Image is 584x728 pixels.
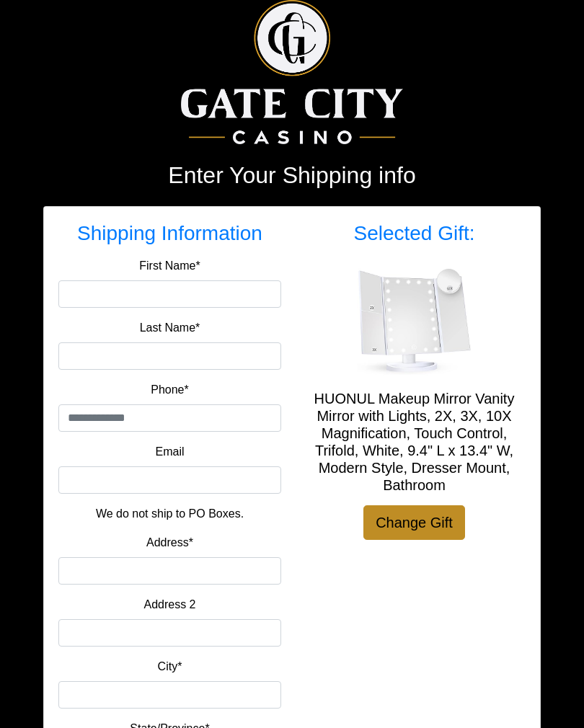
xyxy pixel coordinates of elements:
[69,506,270,523] p: We do not ship to PO Boxes.
[158,659,182,676] label: City*
[303,391,526,494] h5: HUONUL Makeup Mirror Vanity Mirror with Lights, 2X, 3X, 10X Magnification, Touch Control, Trifold...
[58,222,281,247] h3: Shipping Information
[151,382,189,399] label: Phone*
[363,506,465,541] a: Change Gift
[303,222,526,247] h3: Selected Gift:
[357,264,472,379] img: HUONUL Makeup Mirror Vanity Mirror with Lights, 2X, 3X, 10X Magnification, Touch Control, Trifold...
[155,444,184,461] label: Email
[146,535,193,552] label: Address*
[181,1,402,145] img: Logo
[43,162,541,190] h2: Enter Your Shipping info
[143,597,195,614] label: Address 2
[140,320,200,337] label: Last Name*
[139,258,200,275] label: First Name*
